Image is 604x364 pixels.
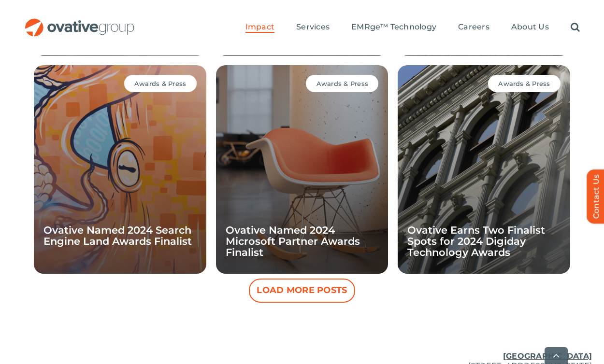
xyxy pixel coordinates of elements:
[571,22,580,33] a: Search
[249,279,355,303] button: Load More Posts
[245,22,274,32] span: Impact
[24,17,135,27] a: OG_Full_horizontal_RGB
[43,224,192,247] a: Ovative Named 2024 Search Engine Land Awards Finalist
[351,22,436,32] span: EMRge™ Technology
[245,12,580,43] nav: Menu
[503,351,592,361] u: [GEOGRAPHIC_DATA]
[351,22,436,33] a: EMRge™ Technology
[226,224,360,258] a: Ovative Named 2024 Microsoft Partner Awards Finalist
[407,224,545,258] a: Ovative Earns Two Finalist Spots for 2024 Digiday Technology Awards
[296,22,330,32] span: Services
[458,22,489,33] a: Careers
[511,22,549,33] a: About Us
[511,22,549,32] span: About Us
[245,22,274,33] a: Impact
[296,22,330,33] a: Services
[458,22,489,32] span: Careers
